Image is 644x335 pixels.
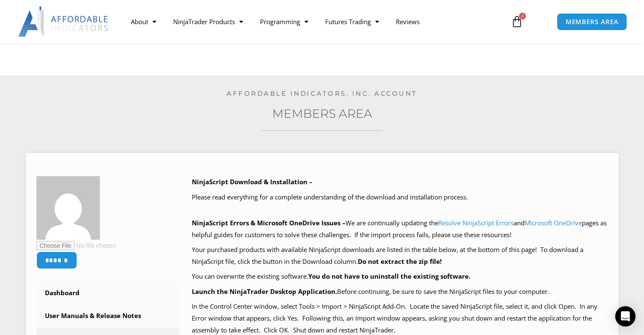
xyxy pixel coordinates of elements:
a: MEMBERS AREA [557,13,627,30]
img: LogoAI | Affordable Indicators – NinjaTrader [18,6,109,37]
a: Resolve NinjaScript Errors [438,219,514,227]
a: Reviews [387,12,428,31]
p: We are continually updating the and pages as helpful guides for customers to solve these challeng... [192,217,608,241]
span: 2 [519,13,526,19]
a: Programming [252,12,317,31]
b: You do not have to uninstall the existing software. [308,272,470,280]
p: Please read everything for a complete understanding of the download and installation process. [192,191,608,203]
a: 2 [498,9,536,34]
b: Launch the NinjaTrader Desktop Application. [192,287,337,296]
img: 533609fb8e140734bf984d38e60c73e0ce4b80274586a2fc6c4ee27f7aca0022 [36,176,100,240]
a: Affordable Indicators, Inc. Account [227,89,417,97]
b: Do not extract the zip file! [358,257,442,266]
a: Members Area [272,106,372,121]
div: Open Intercom Messenger [615,306,636,327]
p: Before continuing, be sure to save the NinjaScript files to your computer. [192,286,608,298]
a: Futures Trading [317,12,387,31]
span: MEMBERS AREA [566,19,619,25]
a: About [122,12,165,31]
a: User Manuals & Release Notes [36,305,180,327]
a: Microsoft OneDrive [525,219,582,227]
a: NinjaTrader Products [165,12,252,31]
p: Your purchased products with available NinjaScript downloads are listed in the table below, at th... [192,244,608,268]
b: NinjaScript Download & Installation – [192,177,312,186]
b: NinjaScript Errors & Microsoft OneDrive Issues – [192,219,345,227]
p: You can overwrite the existing software. [192,271,608,282]
nav: Menu [122,12,503,31]
a: Dashboard [36,282,180,304]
